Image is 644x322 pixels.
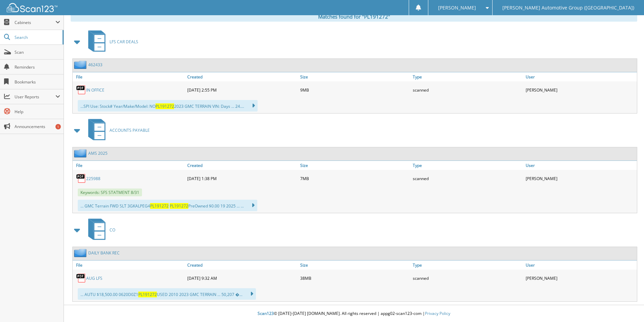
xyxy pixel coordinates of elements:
[76,173,86,183] img: PDF.png
[15,34,59,40] span: Search
[15,64,60,70] span: Reminders
[78,288,256,300] div: ... AUTU $18,500.00 0620D0Z1 USED 2010 2023 GMC TERRAIN ... 50,207 �...
[170,203,188,209] span: PL191272
[74,60,88,69] img: folder2.png
[411,161,524,170] a: Type
[299,83,411,97] div: 9MB
[110,227,115,233] span: CO
[299,161,411,170] a: Size
[299,72,411,81] a: Size
[186,172,299,185] div: [DATE] 1:38 PM
[86,275,102,281] a: AUG LFS
[86,87,104,93] a: IN OFFICE
[186,83,299,97] div: [DATE] 2:55 PM
[55,124,61,129] div: 1
[110,39,138,45] span: LFS CAR DEALS
[524,72,637,81] a: User
[74,149,88,157] img: folder2.png
[411,261,524,270] a: Type
[186,261,299,270] a: Created
[15,124,60,129] span: Announcements
[64,305,644,322] div: © [DATE]-[DATE] [DOMAIN_NAME]. All rights reserved | appg02-scan123-com |
[299,172,411,185] div: 7MB
[258,311,274,316] span: Scan123
[524,261,637,270] a: User
[411,172,524,185] div: scanned
[524,172,637,185] div: [PERSON_NAME]
[84,28,138,55] a: LFS CAR DEALS
[524,161,637,170] a: User
[299,261,411,270] a: Size
[524,83,637,97] div: [PERSON_NAME]
[84,117,150,144] a: ACCOUNTS PAYABLE
[76,273,86,283] img: PDF.png
[411,271,524,285] div: scanned
[78,189,142,196] span: Keywords: SFS STATMENT 8/31
[76,85,86,95] img: PDF.png
[71,11,637,22] div: Matches found for "PL191272"
[73,261,186,270] a: File
[78,200,257,211] div: ... GMC Terrain FWD SLT 3GKALPEG4 PreOwned $0.00 19 2025 ... ...
[156,103,174,109] span: PL191272
[88,150,108,156] a: AMS 2025
[86,176,100,181] a: 225988
[15,94,55,100] span: User Reports
[15,20,55,25] span: Cabinets
[411,72,524,81] a: Type
[15,49,60,55] span: Scan
[138,292,157,297] span: PL191272
[73,161,186,170] a: File
[7,3,57,12] img: scan123-logo-white.svg
[502,6,634,10] span: [PERSON_NAME] Automotive Group ([GEOGRAPHIC_DATA])
[15,79,60,85] span: Bookmarks
[186,271,299,285] div: [DATE] 9:32 AM
[411,83,524,97] div: scanned
[84,217,115,243] a: CO
[524,271,637,285] div: [PERSON_NAME]
[15,109,60,115] span: Help
[438,6,476,10] span: [PERSON_NAME]
[150,203,169,209] span: PL191272
[186,161,299,170] a: Created
[74,249,88,257] img: folder2.png
[78,100,258,112] div: ...SPI Use: Stock# Year/Make/Model: NO 2023 GMC TERRAIN VIN: Days ... 24....
[110,127,150,133] span: ACCOUNTS PAYABLE
[73,72,186,81] a: File
[299,271,411,285] div: 38MB
[88,62,102,68] a: 462433
[186,72,299,81] a: Created
[88,250,120,256] a: DAILY BANK REC
[425,311,450,316] a: Privacy Policy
